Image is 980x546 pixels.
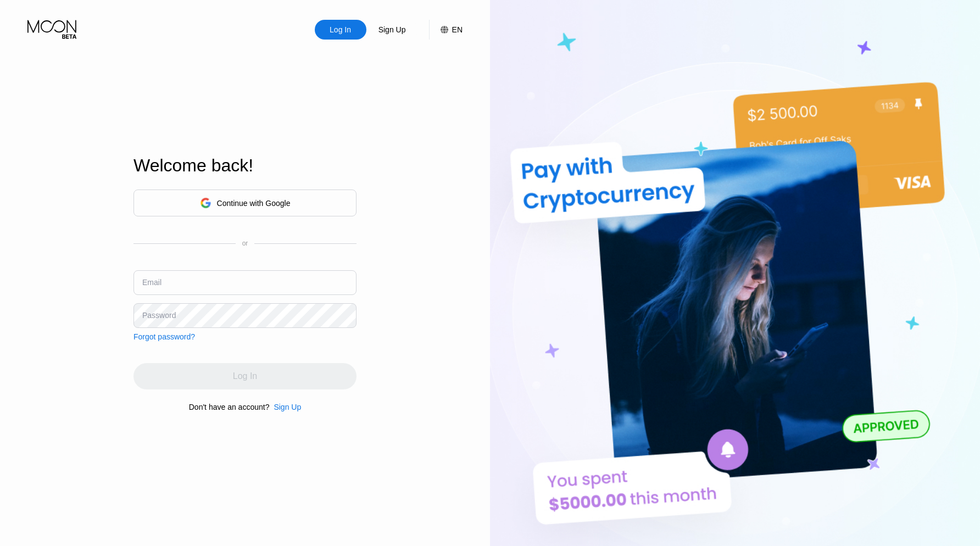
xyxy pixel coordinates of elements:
[377,24,407,35] div: Sign Up
[269,403,301,411] div: Sign Up
[274,403,301,411] div: Sign Up
[142,278,162,287] div: Email
[429,20,463,40] div: EN
[217,199,291,208] div: Continue with Google
[133,155,357,176] div: Welcome back!
[242,239,248,247] div: or
[142,311,176,320] div: Password
[133,332,195,341] div: Forgot password?
[328,24,352,35] div: Log In
[133,190,357,216] div: Continue with Google
[366,20,418,40] div: Sign Up
[315,20,366,40] div: Log In
[452,25,463,34] div: EN
[189,403,270,411] div: Don't have an account?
